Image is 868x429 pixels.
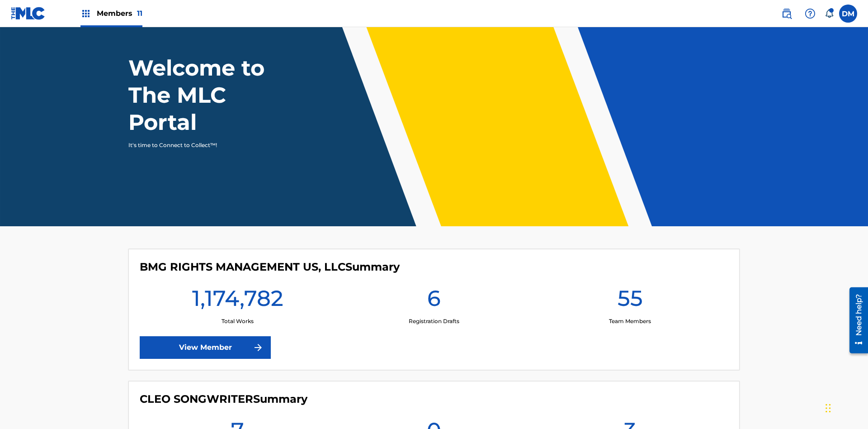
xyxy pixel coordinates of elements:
img: f7272a7cc735f4ea7f67.svg [253,342,264,353]
h4: CLEO SONGWRITER [140,392,307,406]
h1: 6 [427,285,441,317]
h1: 1,174,782 [192,285,283,317]
img: MLC Logo [11,7,46,20]
img: help [805,8,816,19]
img: Top Rightsholders [80,8,91,19]
div: User Menu [839,5,857,23]
p: Total Works [222,317,254,325]
span: Members [97,8,142,19]
div: Drag [826,395,831,422]
p: Team Members [609,317,651,325]
iframe: Chat Widget [823,386,868,429]
span: 11 [137,9,142,18]
a: Public Search [778,5,796,23]
div: Help [801,5,819,23]
p: Registration Drafts [409,317,459,325]
h1: 55 [618,285,643,317]
h4: BMG RIGHTS MANAGEMENT US, LLC [140,260,400,274]
img: search [781,8,792,19]
div: Notifications [825,9,834,18]
iframe: Resource Center [843,284,868,358]
h1: Welcome to The MLC Portal [128,54,297,136]
p: It's time to Connect to Collect™! [128,141,285,149]
a: View Member [140,336,271,359]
